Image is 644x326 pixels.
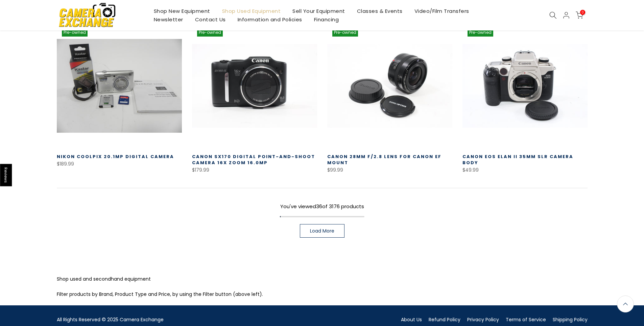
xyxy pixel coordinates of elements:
a: Newsletter [148,15,189,24]
a: Shop Used Equipment [216,7,287,15]
a: About Us [401,316,422,323]
p: Shop used and secondhand equipment [57,275,588,283]
a: Terms of Service [506,316,546,323]
a: Contact Us [189,15,232,24]
span: 36 [316,203,322,210]
div: $49.99 [462,166,588,174]
div: $99.99 [327,166,452,174]
a: Canon SX170 Digital Point-and-Shoot Camera 16x Zoom 16.0mp [192,153,315,166]
a: Financing [308,15,345,24]
div: $189.99 [57,160,182,168]
a: Shipping Policy [553,316,588,323]
a: Nikon Coolpix 20.1mp Digital Camera [57,153,174,160]
a: Shop New Equipment [148,7,216,15]
p: Filter products by Brand, Product Type and Price, by using the Filter button (above left). [57,290,588,299]
div: All Rights Reserved © 2025 Camera Exchange [57,316,317,324]
span: You've viewed of 3176 products [280,203,364,210]
a: Canon EOS Elan II 35mm SLR Camera Body [462,153,573,166]
a: Refund Policy [429,316,460,323]
a: 0 [576,12,583,19]
div: $179.99 [192,166,317,174]
a: Privacy Policy [467,316,499,323]
a: Sell Your Equipment [287,7,351,15]
span: Load More [310,229,334,233]
a: Video/Film Transfers [408,7,475,15]
a: Back to the top [617,296,634,312]
a: Information and Policies [232,15,308,24]
a: Canon 28mm f/2.8 Lens for Canon EF Mount [327,153,442,166]
span: 0 [580,10,585,15]
a: Classes & Events [351,7,408,15]
a: Load More [300,224,344,238]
